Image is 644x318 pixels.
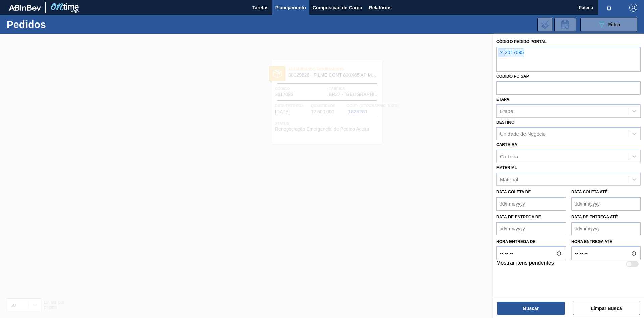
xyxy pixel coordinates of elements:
[580,18,637,31] button: Filtro
[313,4,362,12] span: Composição de Carga
[571,237,641,247] label: Hora entrega até
[9,5,41,11] img: TNhmsLtSVTkK8tSr43FrP2fwEKptu5GPRR3wAAAABJRU5ErkJggg==
[496,190,531,194] label: Data coleta de
[608,22,620,27] span: Filtro
[571,215,618,219] label: Data de Entrega até
[571,190,607,194] label: Data coleta até
[496,120,514,125] label: Destino
[598,3,620,12] button: Notificações
[7,20,107,28] h1: Pedidos
[369,4,392,12] span: Relatórios
[496,74,529,79] label: Códido PO SAP
[500,131,546,137] div: Unidade de Negócio
[554,18,576,31] div: Solicitação de Revisão de Pedidos
[496,215,541,219] label: Data de Entrega de
[500,108,513,114] div: Etapa
[496,39,547,44] label: Código Pedido Portal
[252,4,269,12] span: Tarefas
[500,154,518,160] div: Carteira
[496,222,566,235] input: dd/mm/yyyy
[537,18,552,31] div: Importar Negociações dos Pedidos
[496,237,566,247] label: Hora entrega de
[496,197,566,211] input: dd/mm/yyyy
[571,222,641,235] input: dd/mm/yyyy
[629,4,637,12] img: Logout
[496,142,517,147] label: Carteira
[275,4,306,12] span: Planejamento
[571,197,641,211] input: dd/mm/yyyy
[498,49,505,57] span: ×
[496,165,517,170] label: Material
[500,176,518,182] div: Material
[496,260,554,268] label: Mostrar itens pendentes
[496,97,509,102] label: Etapa
[498,48,524,57] div: 2017095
